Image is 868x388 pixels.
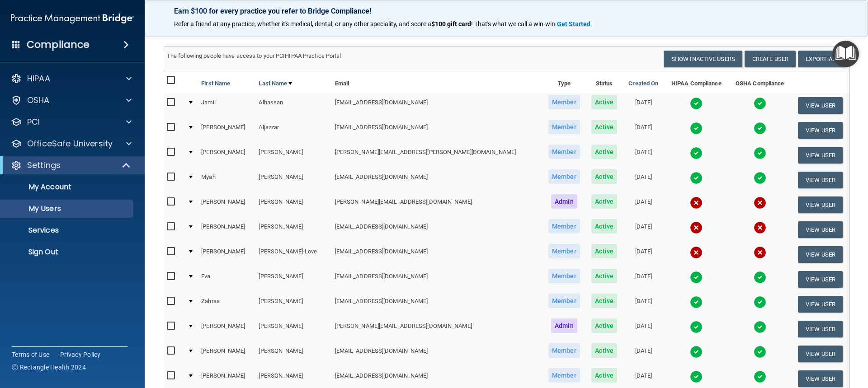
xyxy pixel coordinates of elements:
[11,138,132,149] a: OfficeSafe University
[664,71,728,93] th: HIPAA Compliance
[557,20,590,28] strong: Get Started
[548,145,580,159] span: Member
[798,246,843,263] button: View User
[798,271,843,288] button: View User
[331,292,542,317] td: [EMAIL_ADDRESS][DOMAIN_NAME]
[198,192,255,217] td: [PERSON_NAME]
[548,368,580,383] span: Member
[198,143,255,168] td: [PERSON_NAME]
[471,20,557,28] span: ! That's what we call a win-win.
[331,341,542,366] td: [EMAIL_ADDRESS][DOMAIN_NAME]
[548,169,580,184] span: Member
[690,172,703,184] img: tick.e7d51cea.svg
[12,350,49,359] a: Terms of Use
[198,118,255,143] td: [PERSON_NAME]
[754,122,766,135] img: tick.e7d51cea.svg
[690,271,703,284] img: tick.e7d51cea.svg
[754,196,766,209] img: cross.ca9f0e7f.svg
[798,296,843,313] button: View User
[548,219,580,234] span: Member
[255,93,331,118] td: Alhassan
[331,192,542,217] td: [PERSON_NAME][EMAIL_ADDRESS][DOMAIN_NAME]
[745,51,796,67] button: Create User
[591,294,617,308] span: Active
[198,168,255,192] td: Myah
[255,168,331,192] td: [PERSON_NAME]
[27,138,113,149] p: OfficeSafe University
[255,192,331,217] td: [PERSON_NAME]
[331,168,542,192] td: [EMAIL_ADDRESS][DOMAIN_NAME]
[198,292,255,317] td: Zahraa
[591,120,617,134] span: Active
[754,271,766,284] img: tick.e7d51cea.svg
[255,341,331,366] td: [PERSON_NAME]
[690,196,703,209] img: cross.ca9f0e7f.svg
[591,244,617,258] span: Active
[548,269,580,283] span: Member
[11,95,132,106] a: OSHA
[548,294,580,308] span: Member
[27,160,61,171] p: Settings
[331,217,542,242] td: [EMAIL_ADDRESS][DOMAIN_NAME]
[591,368,617,383] span: Active
[623,118,664,143] td: [DATE]
[551,194,577,209] span: Admin
[591,343,617,358] span: Active
[628,78,658,89] a: Created On
[754,172,766,184] img: tick.e7d51cea.svg
[798,122,843,139] button: View User
[690,246,703,259] img: cross.ca9f0e7f.svg
[798,321,843,337] button: View User
[690,147,703,159] img: tick.e7d51cea.svg
[754,147,766,159] img: tick.e7d51cea.svg
[548,244,580,258] span: Member
[798,97,843,114] button: View User
[798,221,843,238] button: View User
[690,346,703,358] img: tick.e7d51cea.svg
[6,248,129,257] p: Sign Out
[548,343,580,358] span: Member
[255,217,331,242] td: [PERSON_NAME]
[431,20,471,28] strong: $100 gift card
[11,73,132,84] a: HIPAA
[798,196,843,213] button: View User
[664,51,742,67] button: Show Inactive Users
[754,246,766,259] img: cross.ca9f0e7f.svg
[198,341,255,366] td: [PERSON_NAME]
[542,71,586,93] th: Type
[331,242,542,267] td: [EMAIL_ADDRESS][DOMAIN_NAME]
[255,292,331,317] td: [PERSON_NAME]
[690,221,703,234] img: cross.ca9f0e7f.svg
[255,118,331,143] td: Aljazzar
[623,317,664,341] td: [DATE]
[27,38,90,51] h4: Compliance
[623,292,664,317] td: [DATE]
[591,318,617,333] span: Active
[798,346,843,362] button: View User
[27,95,50,106] p: OSHA
[754,221,766,234] img: cross.ca9f0e7f.svg
[591,194,617,209] span: Active
[331,143,542,168] td: [PERSON_NAME][EMAIL_ADDRESS][PERSON_NAME][DOMAIN_NAME]
[690,370,703,383] img: tick.e7d51cea.svg
[591,95,617,109] span: Active
[551,318,577,333] span: Admin
[623,93,664,118] td: [DATE]
[174,7,596,15] p: Earn $100 for every practice you refer to Bridge Compliance!
[255,143,331,168] td: [PERSON_NAME]
[11,9,134,28] img: PMB logo
[798,172,843,188] button: View User
[27,73,50,84] p: HIPAA
[259,78,292,89] a: Last Name
[591,169,617,184] span: Active
[623,242,664,267] td: [DATE]
[548,120,580,134] span: Member
[623,341,664,366] td: [DATE]
[754,370,766,383] img: tick.e7d51cea.svg
[6,182,129,192] p: My Account
[623,143,664,168] td: [DATE]
[798,51,846,67] a: Export All
[591,145,617,159] span: Active
[557,20,592,28] a: Get Started
[690,296,703,309] img: tick.e7d51cea.svg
